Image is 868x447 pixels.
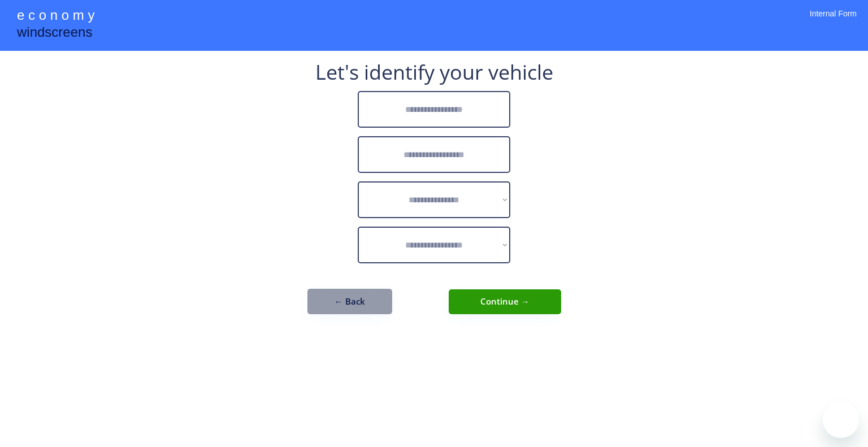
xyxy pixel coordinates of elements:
div: windscreens [17,23,92,45]
div: e c o n o m y [17,6,94,27]
button: Continue → [449,289,561,314]
div: Internal Form [810,8,857,34]
button: ← Back [307,289,392,314]
iframe: Button to launch messaging window [823,402,859,438]
div: Let's identify your vehicle [315,62,553,83]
